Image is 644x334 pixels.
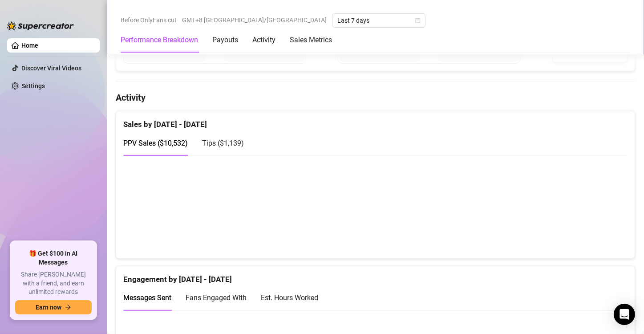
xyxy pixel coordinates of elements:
span: Share [PERSON_NAME] with a friend, and earn unlimited rewards [15,270,92,297]
span: Earn now [36,304,61,311]
div: Performance Breakdown [121,35,198,45]
span: Before OnlyFans cut [121,13,177,27]
div: Open Intercom Messenger [614,304,635,325]
div: Engagement by [DATE] - [DATE] [123,266,628,285]
button: Earn nowarrow-right [15,300,92,314]
span: Fans Engaged With [186,293,247,302]
a: Discover Viral Videos [21,65,81,72]
span: PPV Sales ( $10,532 ) [123,139,188,147]
a: Home [21,42,38,49]
span: Last 7 days [337,14,420,27]
span: GMT+8 [GEOGRAPHIC_DATA]/[GEOGRAPHIC_DATA] [182,13,327,27]
div: Sales Metrics [290,35,332,45]
img: logo-BBDzfeDw.svg [7,21,74,30]
h4: Activity [116,91,635,104]
div: Sales by [DATE] - [DATE] [123,111,628,130]
span: 🎁 Get $100 in AI Messages [15,249,92,267]
div: Est. Hours Worked [261,292,318,303]
div: Payouts [212,35,238,45]
span: arrow-right [65,304,71,310]
span: Tips ( $1,139 ) [202,139,244,147]
span: Messages Sent [123,293,171,302]
a: Settings [21,82,45,90]
span: calendar [415,18,421,23]
div: Activity [252,35,275,45]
